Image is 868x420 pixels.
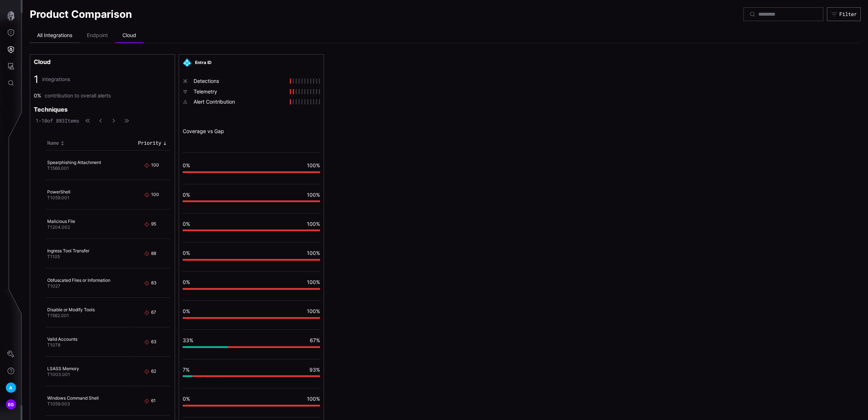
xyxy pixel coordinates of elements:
div: 100 [151,162,157,169]
span: 0% [183,308,190,314]
div: 100 [151,192,157,198]
span: 0% [183,221,190,227]
span: 0% [183,396,190,402]
h1: Product Comparison [30,8,132,21]
button: EG [0,396,21,413]
span: 100% [307,250,320,256]
span: 0% [183,250,190,256]
button: Last Page [122,117,131,124]
a: PowerShell [47,189,70,195]
span: T1078 [47,342,60,348]
span: 1 - 10 of 883 Items [36,117,79,124]
li: All Integrations [30,28,80,43]
span: T1204.002 [47,224,70,230]
span: 33% [183,337,193,343]
div: 62 [151,368,157,375]
button: First Page [83,117,92,124]
li: Cloud [115,28,143,43]
a: Malicious File [47,219,75,224]
span: 0% [183,279,190,285]
div: 95 [151,221,157,228]
span: 1 [34,73,38,86]
div: Priority [138,140,161,146]
a: Spearphishing Attachment [47,160,101,165]
a: Ingress Tool Transfer [47,248,89,253]
span: A [9,384,12,392]
span: 100% [307,221,320,227]
div: Detections [194,78,286,84]
span: 100% [307,192,320,198]
span: 0% [183,192,190,198]
li: Endpoint [80,28,115,43]
h3: Cloud [34,58,171,66]
div: vulnerable: 33 [183,346,228,348]
div: 67 [151,309,157,316]
span: T1003.001 [47,372,70,377]
a: Disable or Modify Tools [47,307,95,312]
span: 100% [307,162,320,168]
span: T1059.001 [47,195,69,200]
span: T1027 [47,283,60,289]
span: 0% [183,162,190,168]
span: 100% [307,308,320,314]
div: Telemetry [194,88,286,95]
span: 100% [307,279,320,285]
span: 100% [307,396,320,402]
div: Toggle sort direction [138,140,169,146]
div: 83 [151,280,157,287]
div: 0% [34,92,41,99]
a: Obfuscated Files or Information [47,277,110,283]
img: Azure AD [183,58,191,67]
div: Alert Contribution [194,99,286,105]
span: T1562.001 [47,313,69,318]
a: Windows Command Shell [47,395,99,401]
h3: Techniques [34,106,68,113]
span: T1566.001 [47,165,69,171]
span: 7% [183,367,190,373]
div: 63 [151,339,157,345]
span: 93% [309,367,320,373]
div: Toggle sort direction [47,140,134,146]
div: Coverage vs Gap [183,128,320,135]
a: Valid Accounts [47,336,77,342]
span: EG [8,401,14,408]
span: integrations [42,76,70,83]
button: Previous Page [96,117,105,124]
span: contribution to overall alerts [45,92,111,99]
div: 88 [151,251,157,257]
button: Next Page [109,117,118,124]
div: 61 [151,398,157,404]
div: vulnerable: 7 [183,375,192,377]
div: Filter [839,11,857,17]
span: T1059.003 [47,401,70,407]
a: Entra ID [195,60,211,65]
span: 67% [310,337,320,343]
button: Filter [827,7,861,21]
button: A [0,379,21,396]
span: T1105 [47,254,60,259]
a: LSASS Memory [47,366,79,371]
